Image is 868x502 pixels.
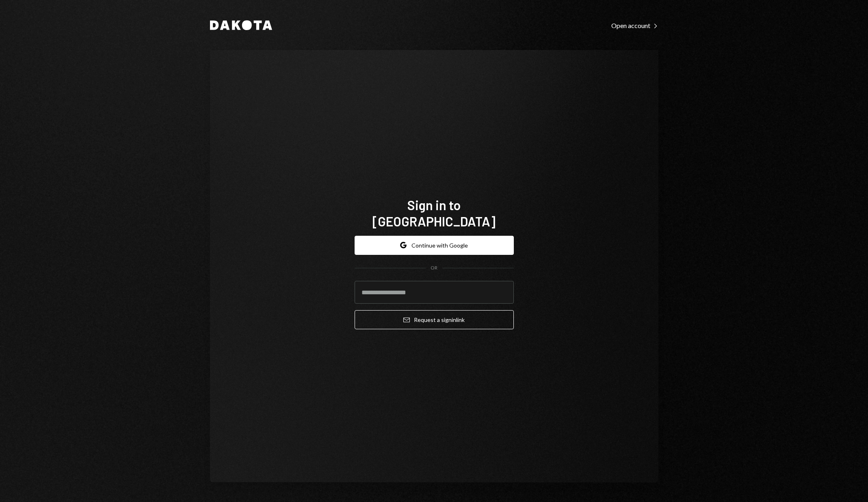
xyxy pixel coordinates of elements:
[431,265,437,272] div: OR
[355,310,514,329] button: Request a signinlink
[611,21,658,30] a: Open account
[355,197,514,229] h1: Sign in to [GEOGRAPHIC_DATA]
[611,22,658,30] div: Open account
[355,236,514,255] button: Continue with Google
